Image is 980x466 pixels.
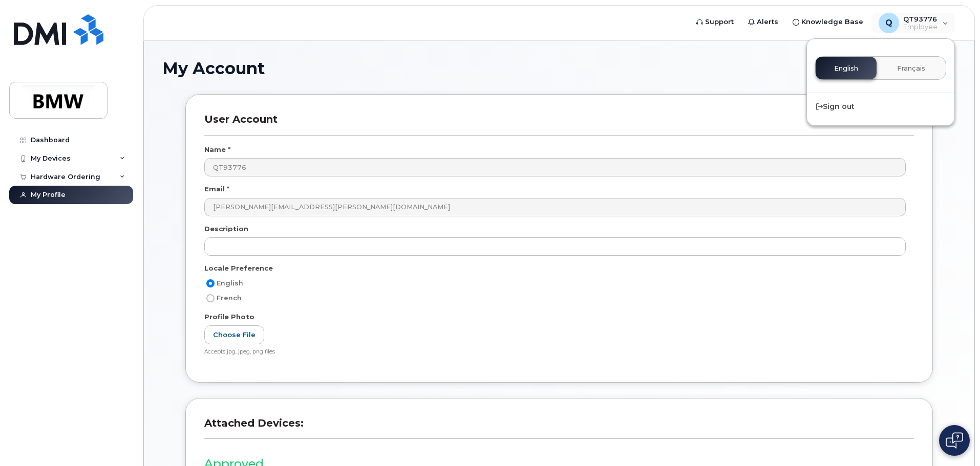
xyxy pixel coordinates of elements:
[204,312,254,322] label: Profile Photo
[217,294,242,302] span: French
[204,325,264,344] label: Choose File
[204,113,914,135] h3: User Account
[204,145,230,154] label: Name *
[204,224,248,234] label: Description
[897,64,925,73] span: Français
[217,279,243,287] span: English
[946,432,963,449] img: Open chat
[206,279,215,287] input: English
[204,263,273,273] label: Locale Preference
[204,417,914,439] h3: Attached Devices:
[807,97,954,116] div: Sign out
[204,184,229,194] label: Email *
[204,348,906,356] div: Accepts jpg, jpeg, png files
[162,59,956,77] h1: My Account
[206,294,215,302] input: French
